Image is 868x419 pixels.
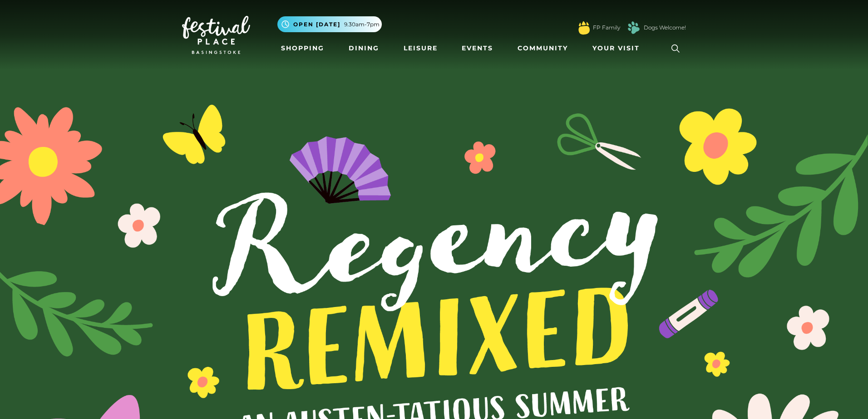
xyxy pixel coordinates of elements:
span: 9.30am-7pm [344,20,380,29]
a: Dining [345,40,383,57]
a: FP Family [593,24,620,32]
a: Dogs Welcome! [644,24,686,32]
span: Open [DATE] [293,20,340,29]
button: Open [DATE] 9.30am-7pm [277,16,382,32]
a: Shopping [277,40,328,57]
a: Community [514,40,572,57]
img: Festival Place Logo [182,16,250,54]
a: Your Visit [589,40,648,57]
a: Events [458,40,497,57]
span: Your Visit [592,44,640,53]
a: Leisure [400,40,441,57]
